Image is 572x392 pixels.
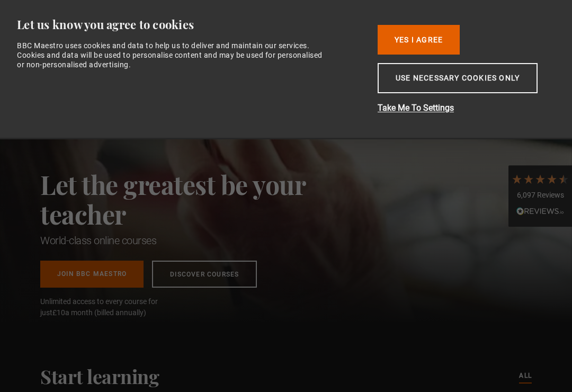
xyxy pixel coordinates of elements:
[516,207,564,215] img: REVIEWS.io
[152,261,257,288] a: Discover Courses
[40,261,144,288] a: Join BBC Maestro
[508,165,572,227] div: 6,097 ReviewsRead All Reviews
[17,17,361,32] div: Let us know you agree to cookies
[378,25,460,55] button: Yes I Agree
[52,308,65,317] span: £10
[378,102,547,114] button: Take Me To Settings
[511,173,569,185] div: 4.7 Stars
[17,41,327,70] div: BBC Maestro uses cookies and data to help us to deliver and maintain our services. Cookies and da...
[40,296,183,318] span: Unlimited access to every course for just a month (billed annually)
[40,170,353,229] h2: Let the greatest be your teacher
[378,63,538,93] button: Use necessary cookies only
[40,233,353,248] h1: World-class online courses
[511,206,569,219] div: Read All Reviews
[511,190,569,201] div: 6,097 Reviews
